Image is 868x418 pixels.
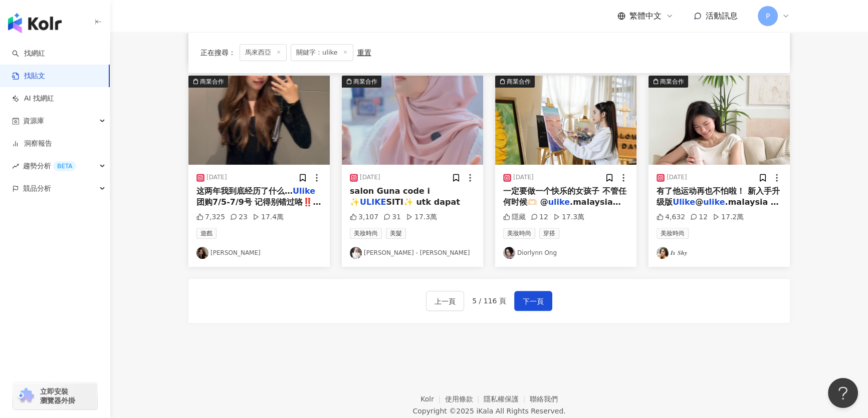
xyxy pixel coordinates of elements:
span: 立即安裝 瀏覽器外掛 [40,387,75,405]
span: P [766,11,770,22]
span: 团购7/5-7/9号 记得别错过咯‼️ Highlight里可以拿link下单/了解产品💓 #explorepage✨ #逆袭 #changeyourbody #explore [196,197,321,252]
div: [DATE] [513,173,534,182]
div: [DATE] [206,173,227,182]
a: 隱私權保護 [484,395,530,403]
a: iKala [476,407,493,415]
span: 下一頁 [523,295,544,307]
mark: Ulike [673,197,695,207]
div: 隱藏 [503,212,526,222]
mark: ulike [548,197,570,207]
mark: Ulike [293,186,315,196]
div: 12 [531,212,548,222]
div: 31 [383,212,401,222]
div: BETA [53,161,76,171]
span: 關鍵字：ulike [291,44,353,61]
a: 找貼文 [12,71,45,81]
span: salon Guna code i ✨ [350,186,430,207]
img: KOL Avatar [657,247,669,259]
a: 聯絡我們 [530,395,558,403]
img: logo [8,13,62,33]
div: 商業合作 [507,77,531,87]
img: KOL Avatar [350,247,362,259]
div: 17.2萬 [713,212,744,222]
div: 商業合作 [353,77,377,87]
div: Copyright © 2025 All Rights Reserved. [412,407,565,415]
span: 美妝時尚 [503,228,535,239]
div: post-image商業合作 [648,76,790,165]
span: 这两年我到底经历了什么… [196,186,293,196]
span: rise [12,163,19,170]
img: post-image [188,76,330,165]
span: 競品分析 [23,177,51,200]
div: 重置 [357,49,371,57]
span: 一定要做一个快乐的女孩子 不管任何时候🫶🏻 @ [503,186,626,207]
div: 商業合作 [200,77,224,87]
a: KOL Avatar𝑰𝒔 𝑺𝒉𝒚 [657,247,782,259]
div: 12 [690,212,708,222]
img: KOL Avatar [196,247,208,259]
span: 5 / 116 頁 [472,297,506,305]
a: KOL AvatarDiorlynn Ong [503,247,628,259]
a: 使用條款 [445,395,484,403]
span: 趨勢分析 [23,155,76,177]
div: 17.3萬 [553,212,584,222]
span: 穿搭 [539,228,559,239]
div: [DATE] [360,173,380,182]
a: Kolr [420,395,445,403]
span: 資源庫 [23,110,44,132]
span: 繁體中文 [629,11,662,22]
a: 洞察報告 [12,139,52,149]
span: 正在搜尋 ： [200,49,236,57]
div: post-image商業合作 [342,76,483,165]
div: 3,107 [350,212,378,222]
span: @ [695,197,703,207]
div: 商業合作 [660,77,684,87]
span: SITI✨ utk dapat [386,197,460,207]
div: [DATE] [667,173,687,182]
span: 美髮 [386,228,406,239]
div: 4,632 [657,212,685,222]
span: 美妝時尚 [350,228,382,239]
div: post-image商業合作 [495,76,636,165]
img: post-image [495,76,636,165]
div: 17.3萬 [406,212,437,222]
iframe: Help Scout Beacon - Open [828,378,858,408]
a: chrome extension立即安裝 瀏覽器外掛 [13,382,97,409]
span: 馬來西亞 [240,44,287,61]
img: post-image [648,76,790,165]
div: 23 [230,212,248,222]
span: 有了他运动再也不怕啦！ 新入手升级版 [657,186,780,207]
span: 上一頁 [435,295,456,307]
div: 7,325 [196,212,225,222]
button: 下一頁 [514,291,552,311]
mark: ulike [703,197,725,207]
a: KOL Avatar[PERSON_NAME] [196,247,322,259]
button: 上一頁 [426,291,464,311]
div: 17.4萬 [253,212,284,222]
span: 美妝時尚 [657,228,689,239]
img: KOL Avatar [503,247,515,259]
span: 活動訊息 [706,11,738,21]
div: post-image商業合作 [188,76,330,165]
a: AI 找網紅 [12,94,54,104]
mark: ULIKE [360,197,386,207]
a: search找網紅 [12,49,45,59]
a: KOL Avatar[PERSON_NAME] - [PERSON_NAME] [350,247,475,259]
img: chrome extension [16,388,36,404]
img: post-image [342,76,483,165]
span: 遊戲 [196,228,216,239]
